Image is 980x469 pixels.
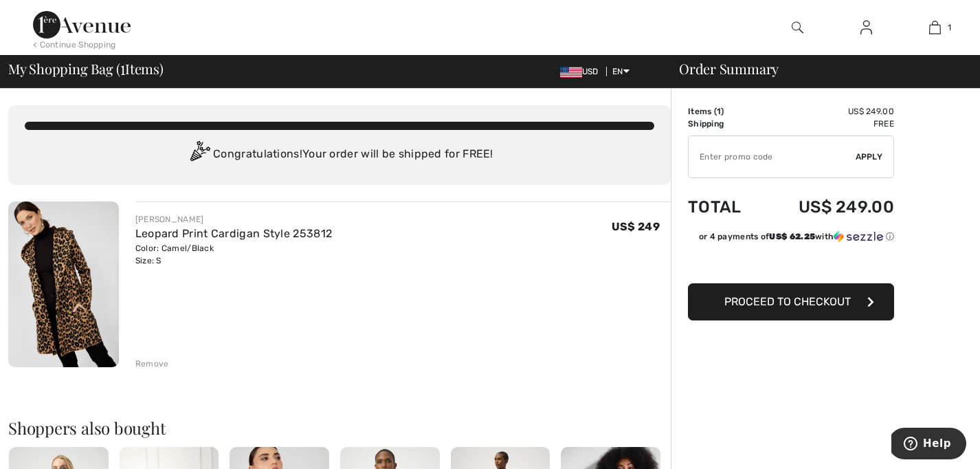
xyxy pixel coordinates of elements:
[834,230,883,243] img: Sezzle
[929,19,941,36] img: My Bag
[33,39,116,51] div: < Continue Shopping
[8,201,119,367] img: Leopard Print Cardigan Style 253812
[8,419,671,436] h2: Shoppers also bought
[688,184,761,230] td: Total
[612,220,660,233] span: US$ 249
[761,118,894,130] td: Free
[856,151,883,163] span: Apply
[186,141,213,168] img: Congratulation2.svg
[25,141,654,168] div: Congratulations! Your order will be shipped for FREE!
[33,11,131,39] img: 1ère Avenue
[560,67,582,78] img: US Dollar
[860,19,872,36] img: My Info
[688,283,894,320] button: Proceed to Checkout
[120,58,125,76] span: 1
[891,428,966,462] iframe: Opens a widget where you can find more information
[948,21,951,34] span: 1
[612,67,630,76] span: EN
[560,67,604,76] span: USD
[688,248,894,279] iframe: PayPal-paypal
[792,19,803,36] img: search the website
[849,19,883,36] a: Sign In
[761,105,894,118] td: US$ 249.00
[699,230,894,243] div: or 4 payments of with
[761,184,894,230] td: US$ 249.00
[689,136,856,177] input: Promo code
[769,232,815,241] span: US$ 62.25
[135,213,333,226] div: [PERSON_NAME]
[135,358,169,370] div: Remove
[724,295,851,308] span: Proceed to Checkout
[8,62,164,76] span: My Shopping Bag ( Items)
[901,19,968,36] a: 1
[717,107,721,116] span: 1
[662,62,972,76] div: Order Summary
[135,227,333,240] a: Leopard Print Cardigan Style 253812
[135,242,333,267] div: Color: Camel/Black Size: S
[688,105,761,118] td: Items ( )
[688,118,761,130] td: Shipping
[688,230,894,248] div: or 4 payments ofUS$ 62.25withSezzle Click to learn more about Sezzle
